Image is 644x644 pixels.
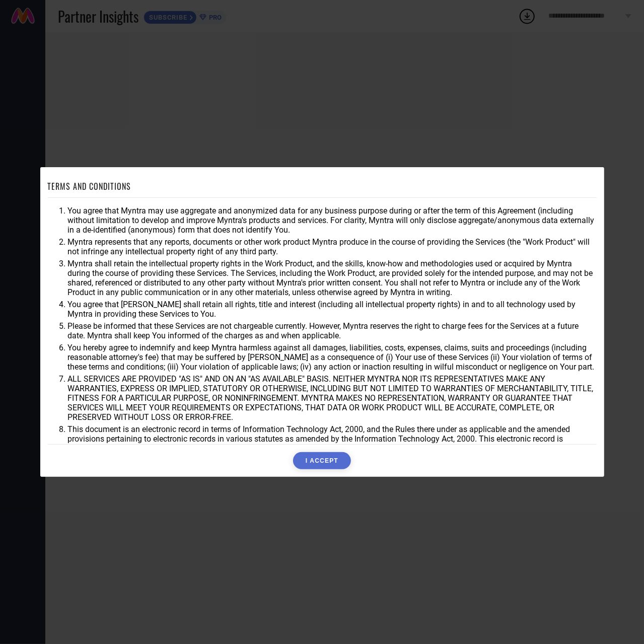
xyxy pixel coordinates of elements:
button: I ACCEPT [293,452,351,469]
li: You agree that Myntra may use aggregate and anonymized data for any business purpose during or af... [68,206,597,235]
li: You agree that [PERSON_NAME] shall retain all rights, title and interest (including all intellect... [68,300,597,319]
li: Myntra represents that any reports, documents or other work product Myntra produce in the course ... [68,237,597,256]
li: ALL SERVICES ARE PROVIDED "AS IS" AND ON AN "AS AVAILABLE" BASIS. NEITHER MYNTRA NOR ITS REPRESEN... [68,374,597,422]
li: Myntra shall retain the intellectual property rights in the Work Product, and the skills, know-ho... [68,259,597,297]
li: Please be informed that these Services are not chargeable currently. However, Myntra reserves the... [68,321,597,340]
h1: TERMS AND CONDITIONS [48,180,131,192]
li: You hereby agree to indemnify and keep Myntra harmless against all damages, liabilities, costs, e... [68,343,597,372]
li: This document is an electronic record in terms of Information Technology Act, 2000, and the Rules... [68,424,597,453]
